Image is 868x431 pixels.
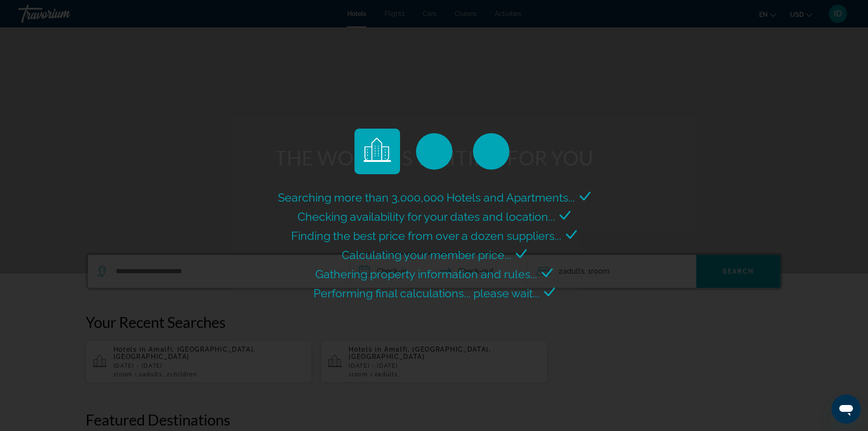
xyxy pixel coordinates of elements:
span: Calculating your member price... [342,248,511,262]
span: Checking availability for your dates and location... [298,210,555,223]
span: Finding the best price from over a dozen suppliers... [291,229,561,243]
span: Performing final calculations... please wait... [313,286,539,300]
span: Searching more than 3,000,000 Hotels and Apartments... [278,191,575,204]
span: Gathering property information and rules... [315,267,537,281]
iframe: Button to launch messaging window [832,395,861,424]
